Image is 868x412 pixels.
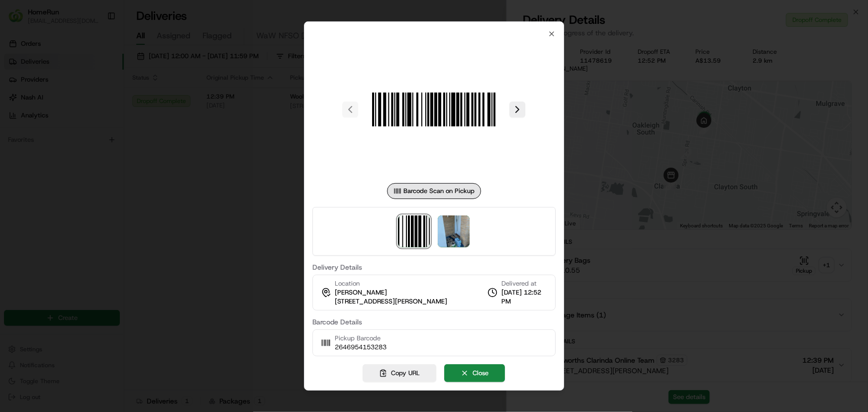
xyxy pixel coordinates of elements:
[335,343,386,352] span: 2646954153283
[438,215,470,247] img: photo_proof_of_delivery image
[501,288,547,306] span: [DATE] 12:52 PM
[363,38,506,181] img: barcode_scan_on_pickup image
[335,279,360,288] span: Location
[501,279,547,288] span: Delivered at
[335,288,387,297] span: [PERSON_NAME]
[387,183,481,199] div: Barcode Scan on Pickup
[445,364,505,382] button: Close
[335,334,386,343] span: Pickup Barcode
[312,264,556,271] label: Delivery Details
[398,215,430,247] img: barcode_scan_on_pickup image
[363,364,437,382] button: Copy URL
[312,318,556,325] label: Barcode Details
[335,297,447,306] span: [STREET_ADDRESS][PERSON_NAME]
